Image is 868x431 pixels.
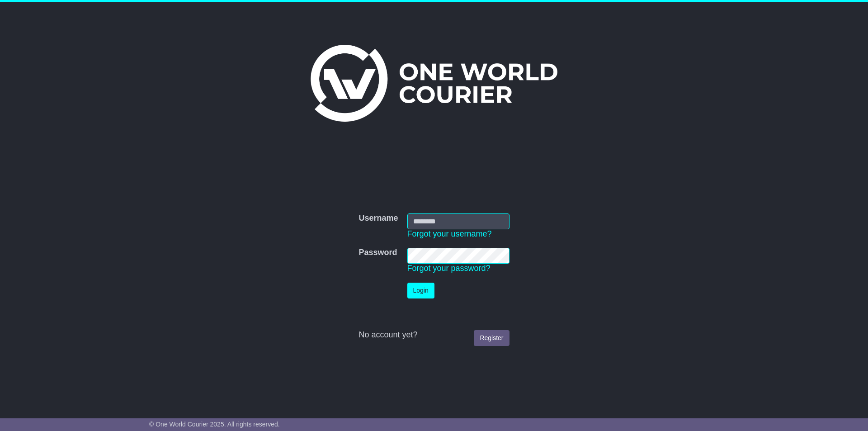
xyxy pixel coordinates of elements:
div: No account yet? [359,330,509,340]
button: Login [407,283,434,298]
label: Username [359,213,398,223]
a: Forgot your password? [407,264,491,273]
a: Forgot your username? [407,229,492,238]
img: One World [311,45,557,122]
span: © One World Courier 2025. All rights reserved. [149,421,280,428]
label: Password [359,248,397,258]
a: Register [474,330,509,346]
